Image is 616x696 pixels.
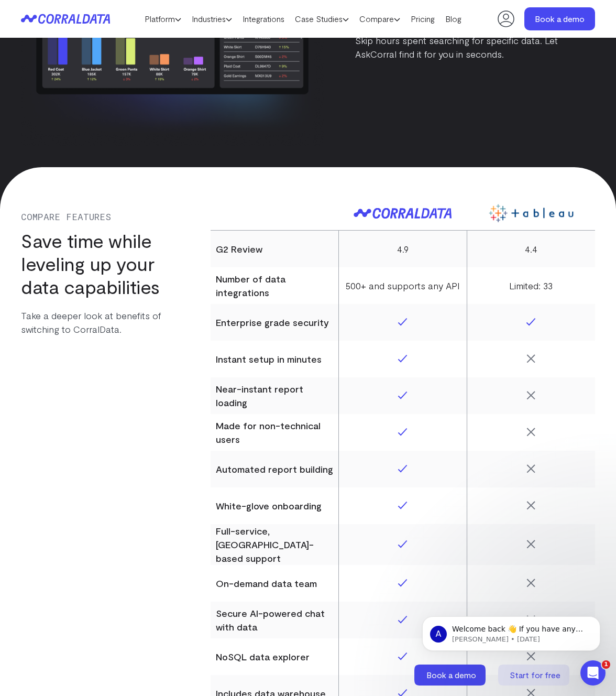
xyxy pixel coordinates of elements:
[139,11,186,27] a: Platform
[211,524,339,565] th: Full-service, [GEOGRAPHIC_DATA]-based support
[339,231,467,267] td: 4.9
[237,11,290,27] a: Integrations
[602,660,610,669] span: 1
[467,231,595,267] td: 4.4
[211,638,339,675] th: NoSQL data explorer
[354,11,405,27] a: Compare
[21,229,184,298] h2: Save time while leveling up your data capabilities
[211,414,339,451] th: Made for non-technical users
[406,594,616,668] iframe: Intercom notifications message
[211,451,339,487] th: Automated report building
[211,487,339,524] th: White-glove onboarding
[21,309,184,336] p: Take a deeper look at benefits of switching to CorralData.
[211,565,339,602] th: On-demand data team
[211,304,339,341] th: Enterprise grade security
[510,670,560,680] span: Start for free
[186,11,237,27] a: Industries
[339,267,467,304] td: 500+ and supports any API
[524,7,595,30] a: Book a demo
[498,665,571,686] a: Start for free
[355,34,564,61] p: Skip hours spent searching for specific data. Let AskCorral find it for you in seconds.
[211,267,339,304] th: Number of data integrations
[290,11,354,27] a: Case Studies
[440,11,467,27] a: Blog
[211,602,339,638] th: Secure AI-powered chat with data
[426,670,476,680] span: Book a demo
[414,665,488,686] a: Book a demo
[211,341,339,377] th: Instant setup in minutes
[580,660,606,686] iframe: Intercom live chat
[405,11,440,27] a: Pricing
[211,231,339,267] th: G2 Review
[21,209,184,224] p: Compare Features
[211,377,339,414] th: Near-instant report loading
[467,267,595,304] td: Limited: 33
